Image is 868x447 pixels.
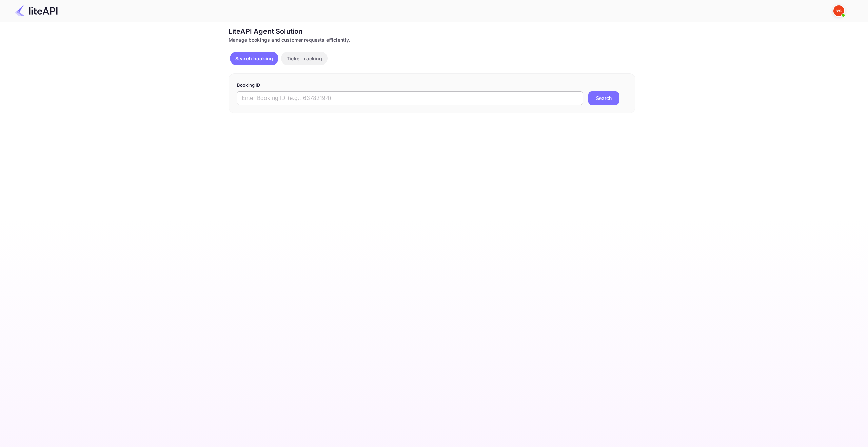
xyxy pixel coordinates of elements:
[15,5,58,16] img: LiteAPI Logo
[229,36,635,43] div: Manage bookings and customer requests efficiently.
[237,82,627,89] p: Booking ID
[235,55,273,62] p: Search booking
[237,91,583,105] input: Enter Booking ID (e.g., 63782194)
[287,55,322,62] p: Ticket tracking
[833,5,844,16] img: Yandex Support
[229,26,635,36] div: LiteAPI Agent Solution
[588,91,619,105] button: Search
